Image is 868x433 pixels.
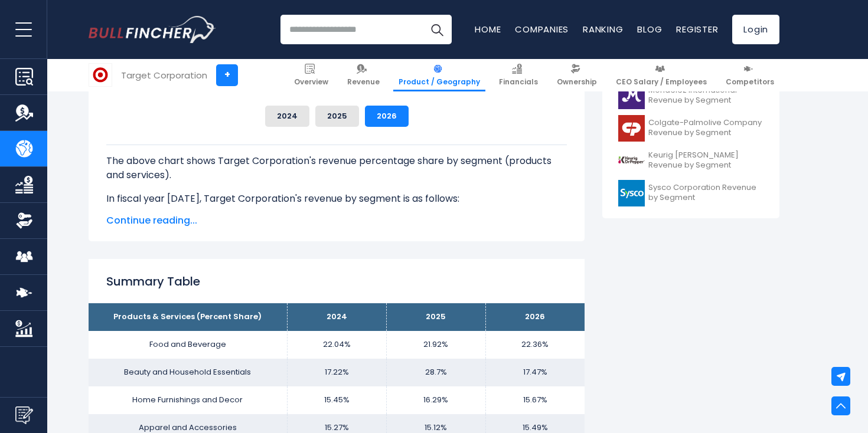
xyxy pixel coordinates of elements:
td: 22.36% [485,331,585,359]
th: Products & Services (Percent Share) [89,303,287,331]
a: Overview [289,59,334,91]
div: Target Corporation [121,68,207,82]
button: Search [422,15,452,44]
img: SYY logo [618,180,645,206]
td: 17.22% [287,359,386,386]
td: 15.45% [287,386,386,414]
td: 22.04% [287,331,386,359]
img: MDLZ logo [618,83,645,109]
span: Sysco Corporation Revenue by Segment [648,183,763,203]
span: Continue reading... [106,214,567,228]
a: Financials [494,59,543,91]
a: Product / Geography [393,59,485,91]
span: Keurig [PERSON_NAME] Revenue by Segment [648,150,763,170]
span: Financials [499,77,538,87]
a: Revenue [342,59,385,91]
img: KDP logo [618,147,645,174]
span: Colgate-Palmolive Company Revenue by Segment [648,118,763,138]
img: Ownership [15,212,33,229]
td: 21.92% [386,331,485,359]
a: Mondelez International Revenue by Segment [611,80,771,112]
a: Sysco Corporation Revenue by Segment [611,177,771,209]
span: Revenue [347,77,380,87]
td: 17.47% [485,359,585,386]
span: CEO Salary / Employees [616,77,707,87]
span: Competitors [726,77,774,87]
td: 16.29% [386,386,485,414]
th: 2024 [287,303,386,331]
p: In fiscal year [DATE], Target Corporation's revenue by segment is as follows: [106,192,567,206]
span: Product / Geography [399,77,480,87]
td: Beauty and Household Essentials [89,359,287,386]
a: Keurig [PERSON_NAME] Revenue by Segment [611,145,771,177]
th: 2025 [386,303,485,331]
a: Register [676,23,718,35]
a: Colgate-Palmolive Company Revenue by Segment [611,112,771,145]
a: Login [732,15,779,44]
span: Overview [294,77,328,87]
th: 2026 [485,303,585,331]
a: Competitors [720,59,779,91]
img: TGT logo [89,64,112,86]
img: CL logo [618,115,645,142]
td: Home Furnishings and Decor [89,386,287,414]
a: Ranking [583,23,623,35]
a: Go to homepage [89,16,216,43]
a: Home [475,23,501,35]
p: The above chart shows Target Corporation's revenue percentage share by segment (products and serv... [106,154,567,182]
td: 28.7% [386,359,485,386]
img: Bullfincher logo [89,16,216,43]
h2: Summary Table [106,273,567,290]
button: 2024 [265,106,309,127]
a: Companies [515,23,569,35]
td: Food and Beverage [89,331,287,359]
span: Mondelez International Revenue by Segment [648,86,763,106]
a: Blog [637,23,662,35]
button: 2026 [365,106,409,127]
td: 15.67% [485,386,585,414]
a: + [216,64,238,86]
a: Ownership [552,59,602,91]
button: 2025 [315,106,359,127]
span: Ownership [557,77,597,87]
a: CEO Salary / Employees [611,59,712,91]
